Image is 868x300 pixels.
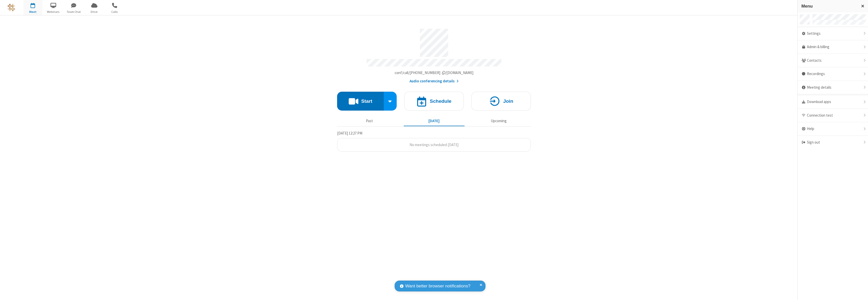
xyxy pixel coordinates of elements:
button: Join [471,92,531,111]
span: Calls [105,10,124,14]
div: Settings [798,27,868,41]
div: Start conference options [384,92,397,111]
section: Account details [337,25,531,84]
button: Upcoming [468,116,529,126]
div: Help [798,122,868,136]
div: Connection test [798,109,868,122]
h4: Join [503,99,513,104]
button: Copy my meeting room linkCopy my meeting room link [395,70,474,76]
span: Drive [85,10,104,14]
div: Meeting details [798,81,868,94]
h4: Schedule [430,99,451,104]
button: Audio conferencing details [410,78,459,84]
h3: Menu [801,4,857,9]
iframe: Chat [855,287,864,296]
button: [DATE] [404,116,465,126]
a: Admin & billing [798,40,868,54]
span: Want better browser notifications? [405,283,470,289]
h4: Start [361,99,372,104]
button: Schedule [404,92,464,111]
span: Webinars [44,10,63,14]
div: Recordings [798,67,868,81]
span: Meet [23,10,42,14]
button: Past [339,116,400,126]
img: QA Selenium DO NOT DELETE OR CHANGE [8,4,15,11]
div: Sign out [798,136,868,149]
div: Download apps [798,95,868,109]
span: Copy my meeting room link [395,70,474,75]
button: Start [337,92,384,111]
div: Contacts [798,54,868,68]
section: Today's Meetings [337,130,531,152]
span: No meetings scheduled [DATE] [410,142,458,147]
span: Team Chat [64,10,83,14]
span: [DATE] 12:27 PM [337,131,362,136]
